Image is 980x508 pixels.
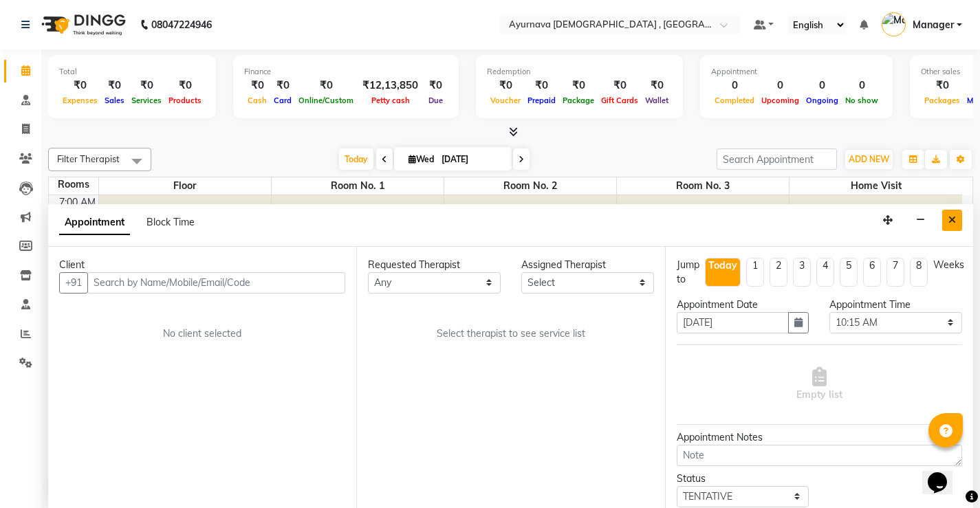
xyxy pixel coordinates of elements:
img: logo [35,5,129,44]
span: Petty cash [368,96,413,105]
div: 7:00 AM [56,195,98,210]
span: Appointment [59,210,130,235]
div: ₹0 [165,78,205,93]
span: Packages [921,96,963,105]
div: ₹0 [295,78,357,93]
span: Expenses [59,96,101,105]
div: ₹0 [487,78,524,93]
span: Upcoming [758,96,803,105]
span: Cash [244,96,270,105]
div: Client [59,258,345,272]
span: Empty list [796,367,842,402]
div: ₹0 [642,78,672,93]
div: Jump to [677,258,699,287]
span: Room No. 3 [617,177,789,195]
li: 3 [793,258,811,287]
div: 0 [758,78,803,93]
div: ₹0 [921,78,963,93]
div: Assigned Therapist [521,258,654,272]
span: Floor [99,177,271,195]
span: Online/Custom [295,96,357,105]
div: 0 [803,78,842,93]
span: Completed [711,96,758,105]
span: No show [842,96,882,105]
div: ₹12,13,850 [357,78,424,93]
div: ₹0 [424,78,448,93]
span: Package [559,96,598,105]
span: Today [339,148,373,170]
span: Manager [913,18,954,32]
div: Redemption [487,66,672,78]
div: Appointment [711,66,882,78]
div: Status [677,472,809,486]
div: ₹0 [270,78,295,93]
li: 7 [886,258,904,287]
span: Products [165,96,205,105]
div: Rooms [49,177,98,192]
div: ₹0 [59,78,101,93]
li: 1 [746,258,764,287]
button: +91 [59,272,88,294]
span: Gift Cards [598,96,642,105]
li: 8 [910,258,928,287]
span: Sales [101,96,128,105]
div: ₹0 [244,78,270,93]
img: Manager [882,12,906,36]
li: 5 [840,258,858,287]
span: Wed [405,154,437,164]
div: Requested Therapist [368,258,501,272]
span: ADD NEW [849,154,889,164]
span: Room No. 2 [444,177,616,195]
li: 2 [770,258,787,287]
div: ₹0 [598,78,642,93]
li: 6 [863,258,881,287]
input: yyyy-mm-dd [677,312,790,333]
input: Search Appointment [717,148,837,170]
button: Close [942,210,962,231]
div: Total [59,66,205,78]
li: 4 [816,258,834,287]
div: 0 [711,78,758,93]
div: Today [708,258,737,273]
input: 2025-09-03 [437,149,506,170]
span: Block Time [146,216,195,228]
div: ₹0 [524,78,559,93]
span: Prepaid [524,96,559,105]
input: Search by Name/Mobile/Email/Code [87,272,345,294]
div: ₹0 [559,78,598,93]
div: Appointment Notes [677,430,962,445]
span: Due [425,96,446,105]
div: ₹0 [101,78,128,93]
span: Select therapist to see service list [437,327,585,341]
div: 0 [842,78,882,93]
span: Wallet [642,96,672,105]
button: ADD NEW [845,150,893,169]
iframe: chat widget [922,453,966,494]
div: ₹0 [128,78,165,93]
span: Ongoing [803,96,842,105]
div: Weeks [933,258,964,272]
div: No client selected [92,327,312,341]
div: Appointment Time [829,298,962,312]
span: Card [270,96,295,105]
span: Filter Therapist [57,153,120,164]
span: Room No. 1 [272,177,444,195]
span: Home Visit [790,177,962,195]
span: Services [128,96,165,105]
div: Appointment Date [677,298,809,312]
div: Finance [244,66,448,78]
span: Voucher [487,96,524,105]
b: 08047224946 [151,5,212,44]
